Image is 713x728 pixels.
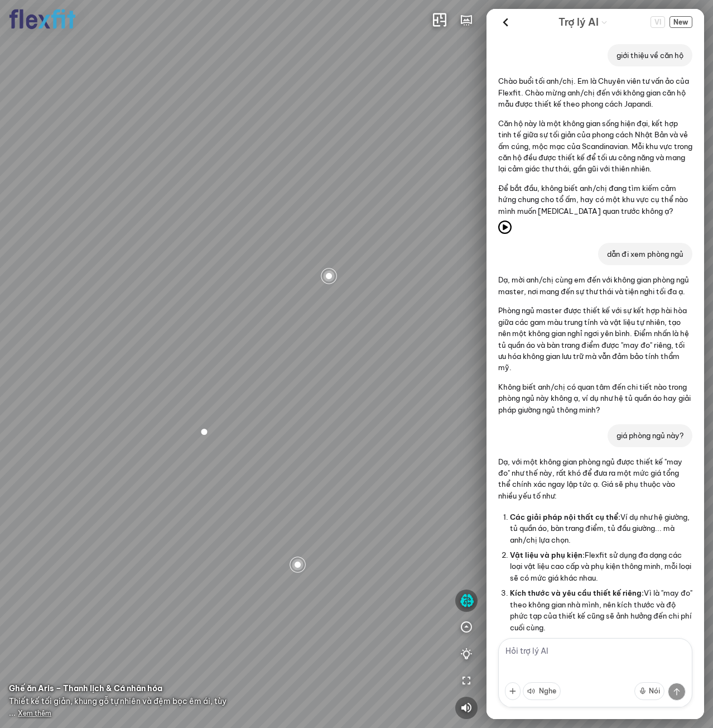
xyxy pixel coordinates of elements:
p: Không biết anh/chị có quan tâm đến chi tiết nào trong phòng ngủ này không ạ, ví dụ như hệ tủ quần... [498,381,692,415]
span: Trợ lý AI [558,15,599,30]
p: giá phòng ngủ này? [616,430,683,441]
p: Dạ, với một không gian phòng ngủ được thiết kế "may đo" như thế này, rất khó để đưa ra một mức gi... [498,456,692,502]
p: giới thiệu về căn hộ [616,50,683,61]
button: Nghe [523,682,561,700]
p: Chào buổi tối anh/chị. Em là Chuyên viên tư vấn ảo của Flexfit. Chào mừng anh/chị đến với không g... [498,75,692,109]
p: Dạ, mời anh/chị cùng em đến với không gian phòng ngủ master, nơi mang đến sự thư thái và tiện ngh... [498,274,692,297]
li: Flexfit sử dụng đa dạng các loại vật liệu cao cấp và phụ kiện thông minh, mỗi loại sẽ có mức giá ... [510,548,692,586]
span: Xem thêm [18,709,51,717]
button: Nói [634,682,664,700]
p: Để bắt đầu, không biết anh/chị đang tìm kiếm cảm hứng chung cho tổ ấm, hay có một khu vực cụ thể ... [498,183,692,217]
p: Căn hộ này là một không gian sống hiện đại, kết hợp tinh tế giữa sự tối giản của phong cách Nhật ... [498,118,692,175]
span: Các giải pháp nội thất cụ thể: [510,513,620,521]
span: ... [9,708,51,718]
p: Phòng ngủ master được thiết kế với sự kết hợp hài hòa giữa các gam màu trung tính và vật liệu tự ... [498,305,692,373]
button: Change language [651,16,665,28]
div: AI Guide options [558,13,608,31]
span: New [669,16,692,28]
img: logo [9,9,76,30]
li: Vì là "may đo" theo không gian nhà mình, nên kích thước và độ phức tạp của thiết kế cũng sẽ ảnh h... [510,586,692,635]
span: VI [651,16,665,28]
span: Vật liệu và phụ kiện: [510,550,585,559]
li: Ví dụ như hệ giường, tủ quần áo, bàn trang điểm, tủ đầu giường... mà anh/chị lựa chọn. [510,509,692,547]
button: New Chat [669,16,692,28]
p: dẫn đi xem phòng ngủ [607,248,683,260]
span: Kích thước và yêu cầu thiết kế riêng: [510,588,644,597]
